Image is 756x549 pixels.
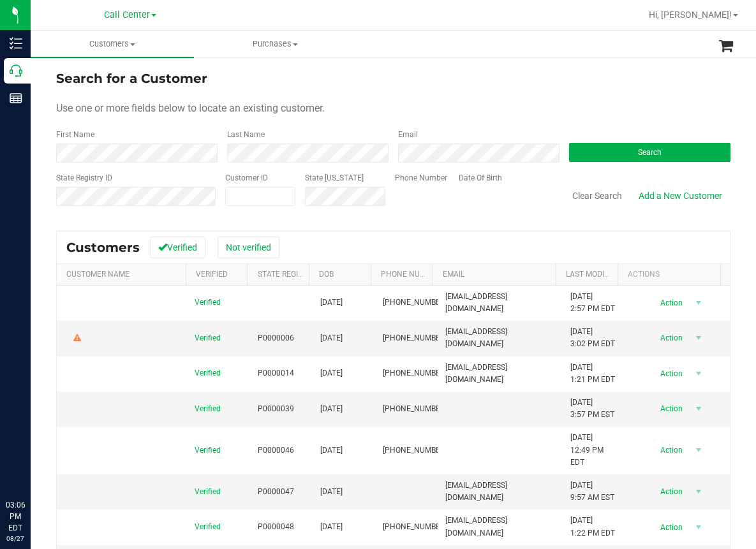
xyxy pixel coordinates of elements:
span: P0000039 [258,403,294,415]
p: 08/27 [6,534,25,543]
span: Verified [195,521,221,533]
span: [DATE] [320,403,343,415]
span: Verified [195,296,221,309]
a: DOB [319,270,334,279]
span: [EMAIL_ADDRESS][DOMAIN_NAME] [445,362,555,386]
button: Clear Search [564,185,630,207]
a: Add a New Customer [630,185,730,207]
a: Customers [31,31,194,57]
span: Search [638,148,662,157]
span: P0000047 [258,486,294,498]
span: [PHONE_NUMBER] [383,444,447,457]
label: State Registry ID [56,172,112,184]
span: Action [649,329,690,347]
span: select [690,365,706,383]
span: [EMAIL_ADDRESS][DOMAIN_NAME] [445,291,555,315]
span: Customers [31,38,194,50]
a: State Registry Id [258,270,325,279]
span: [DATE] 3:02 PM EDT [570,326,615,350]
span: Customers [66,240,140,255]
span: P0000014 [258,367,294,379]
span: P0000006 [258,332,294,344]
span: Call Center [104,10,150,20]
span: [DATE] [320,521,343,533]
span: select [690,294,706,312]
label: Date Of Birth [459,172,502,184]
span: [DATE] [320,296,343,309]
span: [DATE] 3:57 PM EST [570,397,614,421]
span: Action [649,294,690,312]
label: Customer ID [225,172,268,184]
span: Action [649,365,690,383]
span: select [690,329,706,347]
label: State [US_STATE] [305,172,364,184]
span: [DATE] [320,444,343,457]
span: P0000048 [258,521,294,533]
a: Email [443,270,464,279]
span: Verified [195,486,221,498]
span: P0000046 [258,444,294,457]
span: [DATE] 1:22 PM EDT [570,515,615,539]
span: select [690,518,706,536]
button: Verified [150,237,205,258]
span: [DATE] 2:57 PM EDT [570,291,615,315]
a: Phone Number [381,270,440,279]
span: [DATE] 9:57 AM EST [570,479,614,504]
button: Search [569,143,730,162]
span: [PHONE_NUMBER] [383,521,447,533]
span: Search for a Customer [56,71,207,86]
span: [DATE] [320,332,343,344]
inline-svg: Inventory [10,37,22,50]
label: Phone Number [395,172,447,184]
label: First Name [56,129,94,140]
span: select [690,441,706,459]
span: Action [649,400,690,418]
span: Action [649,441,690,459]
span: [PHONE_NUMBER] [383,367,447,379]
span: [EMAIL_ADDRESS][DOMAIN_NAME] [445,479,555,504]
div: Warning - Level 2 [71,332,83,344]
iframe: Resource center [13,447,51,485]
button: Not verified [218,237,279,258]
span: Verified [195,332,221,344]
span: [DATE] [320,486,343,498]
inline-svg: Reports [10,92,22,105]
span: select [690,483,706,501]
a: Last Modified [566,270,620,279]
a: Customer Name [66,270,130,279]
span: [DATE] 12:49 PM EDT [570,432,618,469]
label: Email [398,129,418,140]
span: Verified [195,403,221,415]
span: Action [649,518,690,536]
span: [PHONE_NUMBER] [383,403,447,415]
span: Action [649,483,690,501]
span: Use one or more fields below to locate an existing customer. [56,102,325,114]
span: Purchases [195,38,357,50]
inline-svg: Call Center [10,64,22,77]
span: [EMAIL_ADDRESS][DOMAIN_NAME] [445,515,555,539]
label: Last Name [227,129,265,140]
span: [DATE] 1:21 PM EDT [570,362,615,386]
span: select [690,400,706,418]
a: Purchases [194,31,357,57]
span: Verified [195,444,221,457]
div: Actions [628,270,716,279]
a: Verified [196,270,228,279]
p: 03:06 PM EDT [6,499,25,534]
span: Verified [195,367,221,379]
span: [EMAIL_ADDRESS][DOMAIN_NAME] [445,326,555,350]
span: [DATE] [320,367,343,379]
span: [PHONE_NUMBER] [383,296,447,309]
span: [PHONE_NUMBER] [383,332,447,344]
span: Hi, [PERSON_NAME]! [649,10,732,20]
